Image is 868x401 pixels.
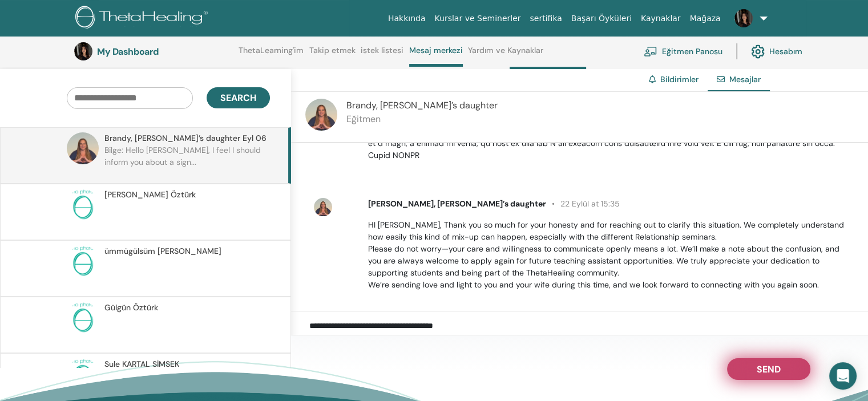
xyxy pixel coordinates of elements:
[104,132,240,144] span: Brandy, [PERSON_NAME]’s daughter
[727,358,810,380] button: Send
[636,8,685,29] a: Kaynaklar
[383,8,430,29] a: Hakkında
[368,199,546,209] span: [PERSON_NAME], [PERSON_NAME]’s daughter
[430,8,525,29] a: Kurslar ve Seminerler
[685,8,725,29] a: Mağaza
[207,87,270,108] button: Search
[546,199,620,209] span: 22 Eylül at 15:35
[67,245,99,277] img: no-photo.png
[97,46,211,57] h3: My Dashboard
[104,302,158,314] span: Gülgün Öztürk
[104,245,221,257] span: ümmügülsüm [PERSON_NAME]
[525,8,566,29] a: sertifika
[67,358,99,390] img: no-photo.png
[468,46,543,64] a: Yardım ve Kaynaklar
[567,8,636,29] a: Başarı Öyküleri
[104,189,196,201] span: [PERSON_NAME] Öztürk
[314,198,332,216] img: default.jpg
[644,46,657,56] img: chalkboard-teacher.svg
[409,46,463,67] a: Mesaj merkezi
[67,132,99,164] img: default.jpg
[243,132,267,144] span: Eyl 06
[305,99,337,131] img: default.jpg
[751,39,802,64] a: Hesabım
[361,46,403,64] a: istek listesi
[729,74,761,84] span: Mesajlar
[829,362,857,390] div: Open Intercom Messenger
[239,46,304,64] a: ThetaLearning'im
[368,219,855,291] p: HI [PERSON_NAME], Thank you so much for your honesty and for reaching out to clarify this situati...
[220,92,256,104] span: Search
[734,9,753,27] img: default.jpg
[67,189,99,221] img: no-photo.png
[309,46,356,64] a: Takip etmek
[104,144,270,179] p: Bilge: Hello [PERSON_NAME], I feel I should inform you about a sign...
[346,112,498,126] p: Eğitmen
[757,363,781,371] span: Send
[644,39,722,64] a: Eğitmen Panosu
[75,6,212,31] img: logo.png
[346,99,498,111] span: Brandy, [PERSON_NAME]’s daughter
[660,74,699,84] a: Bildirimler
[104,358,179,370] span: Sule KARTAL SİMSEK
[67,302,99,334] img: no-photo.png
[74,42,92,60] img: default.jpg
[751,42,765,61] img: cog.svg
